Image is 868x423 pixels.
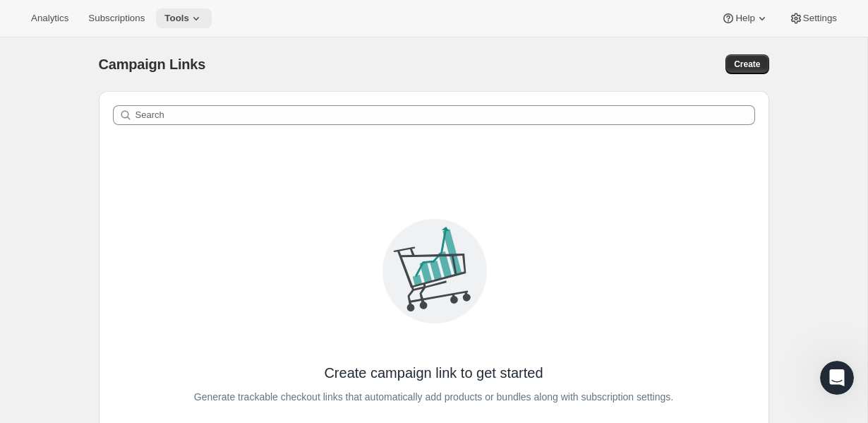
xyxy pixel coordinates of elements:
div: Our usual reply time 🕒 [23,80,220,107]
span: Create campaign link to get started [324,363,543,383]
span: Campaign Links [99,56,206,72]
div: You’ll get replies here and in your email:✉️[EMAIL_ADDRESS][DOMAIN_NAME]Our usual reply time🕒A fe... [11,8,231,116]
input: Search [135,105,755,125]
code: ?awt-preview=1 [23,234,212,261]
button: Subscriptions [80,8,153,28]
span: Subscriptions [88,13,145,24]
button: Settings [780,8,845,28]
button: Tools [156,8,212,28]
div: [PERSON_NAME] • [DATE] [23,287,133,296]
span: Tools [164,13,189,24]
span: Analytics [31,13,68,24]
div: Brian says… [11,197,271,316]
button: Analytics [23,8,77,28]
span: Settings [803,13,837,24]
span: Generate trackable checkout links that automatically add products or bundles along with subscript... [194,387,673,407]
div: Fin says… [11,8,271,127]
div: Jess says… [11,127,271,197]
div: Also, I'm trying to preview the widget. Is there a way to do that if I still have Appstle installed? [62,136,260,177]
b: A few minutes [35,94,114,105]
button: go back [9,6,36,32]
iframe: Intercom live chat [820,361,854,395]
div: If you've set up Subscription Plans in Awtomic, you should be able to preview the subscription wi... [11,197,231,285]
span: Create [734,59,760,70]
div: You’ll get replies here and in your email: ✉️ [23,17,220,72]
button: Create [725,54,768,74]
div: If you've set up Subscription Plans in Awtomic, you should be able to preview the subscription wi... [23,205,220,276]
button: Home [246,6,273,32]
h1: Fin [68,13,85,24]
b: [EMAIL_ADDRESS][DOMAIN_NAME] [23,46,135,71]
span: Help [735,13,754,24]
img: Profile image for Fin [40,8,63,30]
div: Also, I'm trying to preview the widget. Is there a way to do that if I still have Appstle installed? [51,127,271,186]
button: Help [713,8,777,28]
